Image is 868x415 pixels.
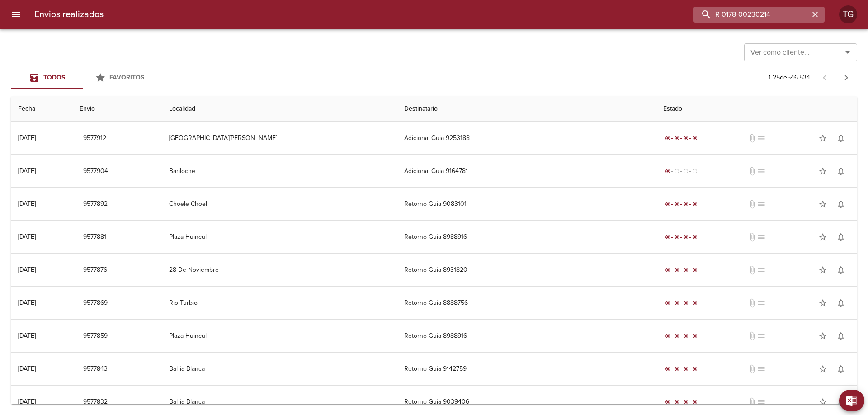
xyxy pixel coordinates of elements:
[83,199,108,210] span: 9577892
[674,168,679,174] span: radio_button_unchecked
[748,134,757,143] span: No tiene documentos adjuntos
[18,398,36,406] div: [DATE]
[674,135,679,141] span: radio_button_checked
[656,96,857,122] th: Estado
[836,364,845,373] span: notifications_none
[839,5,857,23] div: TG
[162,122,397,154] td: [GEOGRAPHIC_DATA][PERSON_NAME]
[818,200,827,209] span: star_border
[80,361,111,378] button: 9577843
[836,397,845,406] span: notifications_none
[818,134,827,143] span: star_border
[397,320,656,352] td: Retorno Guia 8988916
[663,364,699,373] div: Entregado
[663,331,699,340] div: Entregado
[665,234,670,240] span: radio_button_checked
[814,228,832,246] button: Agregar a favoritos
[18,266,36,274] div: [DATE]
[757,364,766,373] span: No tiene pedido asociado
[692,168,698,174] span: radio_button_unchecked
[162,254,397,286] td: 28 De Noviembre
[683,234,689,240] span: radio_button_checked
[674,300,679,306] span: radio_button_checked
[674,366,679,372] span: radio_button_checked
[18,365,36,373] div: [DATE]
[83,232,106,243] span: 9577881
[162,155,397,187] td: Bariloche
[748,200,757,209] span: No tiene documentos adjuntos
[83,396,108,408] span: 9577832
[683,168,689,174] span: radio_button_unchecked
[18,200,36,208] div: [DATE]
[162,96,397,122] th: Localidad
[80,328,111,345] button: 9577859
[683,135,689,141] span: radio_button_checked
[397,96,656,122] th: Destinatario
[80,262,111,279] button: 9577876
[18,233,36,241] div: [DATE]
[757,397,766,406] span: No tiene pedido asociado
[692,300,698,306] span: radio_button_checked
[757,331,766,340] span: No tiene pedido asociado
[397,221,656,253] td: Retorno Guia 8988916
[397,188,656,220] td: Retorno Guia 9083101
[757,298,766,308] span: No tiene pedido asociado
[83,364,108,375] span: 9577843
[748,364,757,373] span: No tiene documentos adjuntos
[665,201,670,207] span: radio_button_checked
[757,266,766,275] span: No tiene pedido asociado
[83,298,108,309] span: 9577869
[818,364,827,373] span: star_border
[162,353,397,385] td: Bahia Blanca
[18,134,36,142] div: [DATE]
[397,122,656,154] td: Adicional Guia 9253188
[18,167,36,175] div: [DATE]
[83,133,106,144] span: 9577912
[162,287,397,319] td: Rio Turbio
[748,167,757,176] span: No tiene documentos adjuntos
[814,162,832,180] button: Agregar a favoritos
[832,261,850,279] button: Activar notificaciones
[748,233,757,242] span: No tiene documentos adjuntos
[814,360,832,378] button: Agregar a favoritos
[83,331,108,342] span: 9577859
[832,162,850,180] button: Activar notificaciones
[665,168,670,174] span: radio_button_checked
[692,333,698,339] span: radio_button_checked
[814,327,832,345] button: Agregar a favoritos
[818,397,827,406] span: star_border
[818,233,827,242] span: star_border
[663,200,699,209] div: Entregado
[814,195,832,213] button: Agregar a favoritos
[665,135,670,141] span: radio_button_checked
[83,166,108,177] span: 9577904
[818,266,827,275] span: star_border
[841,46,854,59] button: Abrir
[757,200,766,209] span: No tiene pedido asociado
[674,234,679,240] span: radio_button_checked
[663,233,699,242] div: Entregado
[663,167,699,176] div: Generado
[34,7,104,22] h6: Envios realizados
[397,287,656,319] td: Retorno Guia 8888756
[835,67,857,89] span: Pagina siguiente
[683,399,689,405] span: radio_button_checked
[683,267,689,273] span: radio_button_checked
[836,167,845,176] span: notifications_none
[72,96,162,122] th: Envio
[80,394,111,410] button: 9577832
[665,399,670,405] span: radio_button_checked
[814,294,832,312] button: Agregar a favoritos
[818,167,827,176] span: star_border
[109,74,144,81] span: Favoritos
[18,332,36,340] div: [DATE]
[397,254,656,286] td: Retorno Guia 8931820
[839,5,857,23] div: Abrir información de usuario
[757,167,766,176] span: No tiene pedido asociado
[839,390,864,411] button: Exportar Excel
[818,331,827,340] span: star_border
[43,74,65,81] span: Todos
[80,229,110,246] button: 9577881
[665,366,670,372] span: radio_button_checked
[663,266,699,275] div: Entregado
